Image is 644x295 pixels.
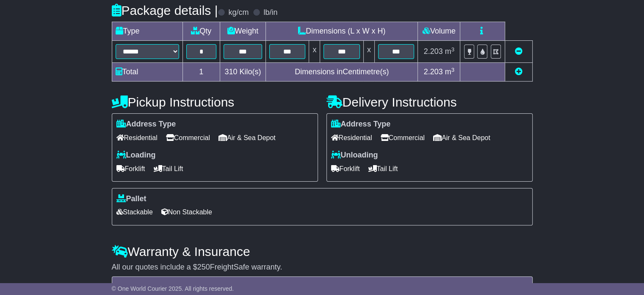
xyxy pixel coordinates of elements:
[451,46,455,53] sup: 3
[112,22,182,41] td: Type
[161,205,212,219] span: Non Stackable
[326,95,533,109] h4: Delivery Instructions
[116,205,153,219] span: Stackable
[116,194,146,204] label: Pallet
[265,22,417,41] td: Dimensions (L x W x H)
[515,67,522,76] a: Add new item
[220,63,265,81] td: Kilo(s)
[451,67,455,73] sup: 3
[265,63,417,81] td: Dimensions in Centimetre(s)
[363,41,374,63] td: x
[116,162,145,175] span: Forklift
[331,151,378,160] label: Unloading
[116,131,158,144] span: Residential
[445,67,455,76] span: m
[112,285,234,292] span: © One World Courier 2025. All rights reserved.
[112,63,182,81] td: Total
[418,22,460,41] td: Volume
[445,47,455,56] span: m
[154,162,183,175] span: Tail Lift
[433,131,490,144] span: Air & Sea Depot
[220,22,265,41] td: Weight
[182,63,220,81] td: 1
[197,263,210,271] span: 250
[112,244,533,258] h4: Warranty & Insurance
[166,131,210,144] span: Commercial
[381,131,425,144] span: Commercial
[331,120,391,129] label: Address Type
[424,47,443,56] span: 2.203
[263,8,277,17] label: lb/in
[116,120,176,129] label: Address Type
[112,263,533,272] div: All our quotes include a $ FreightSafe warranty.
[515,47,522,56] a: Remove this item
[182,22,220,41] td: Qty
[331,131,372,144] span: Residential
[116,151,156,160] label: Loading
[228,8,249,17] label: kg/cm
[112,95,318,109] h4: Pickup Instructions
[424,67,443,76] span: 2.203
[112,3,218,17] h4: Package details |
[309,41,320,63] td: x
[368,162,398,175] span: Tail Lift
[224,67,237,76] span: 310
[218,131,276,144] span: Air & Sea Depot
[331,162,360,175] span: Forklift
